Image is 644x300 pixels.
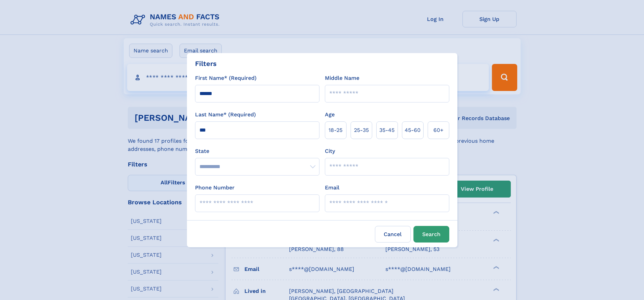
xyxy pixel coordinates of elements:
[405,126,421,134] span: 45‑60
[433,126,444,134] span: 60+
[195,111,256,119] label: Last Name* (Required)
[325,111,335,119] label: Age
[354,126,369,134] span: 25‑35
[325,147,335,155] label: City
[325,184,339,192] label: Email
[195,74,257,82] label: First Name* (Required)
[329,126,342,134] span: 18‑25
[325,74,359,82] label: Middle Name
[379,126,395,134] span: 35‑45
[195,59,217,69] div: Filters
[375,226,411,243] label: Cancel
[195,147,319,155] label: State
[195,184,235,192] label: Phone Number
[413,226,449,243] button: Search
